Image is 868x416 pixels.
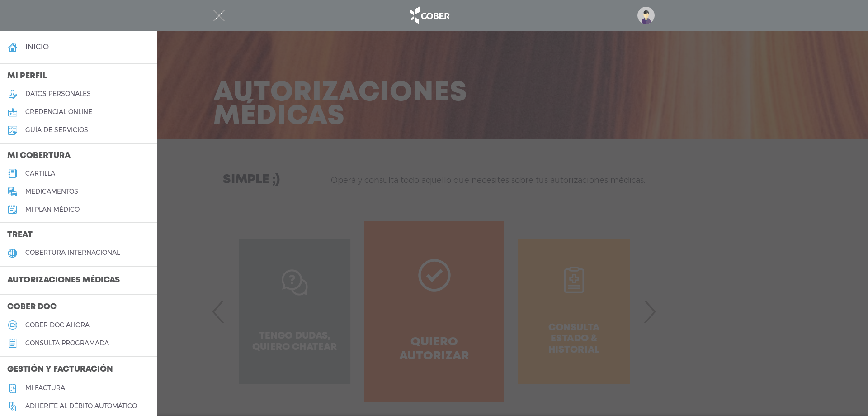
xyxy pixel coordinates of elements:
[637,7,655,24] img: profile-placeholder.svg
[25,90,91,98] h5: datos personales
[25,43,49,51] h4: inicio
[25,402,137,410] h5: Adherite al débito automático
[406,5,453,26] img: logo_cober_home-white.png
[25,170,55,177] h5: cartilla
[25,321,90,329] h5: Cober doc ahora
[25,339,109,347] h5: consulta programada
[25,188,78,196] h5: medicamentos
[25,384,65,392] h5: Mi factura
[25,108,92,116] h5: credencial online
[25,126,88,134] h5: guía de servicios
[213,10,225,21] img: Cober_menu-close-white.svg
[25,206,80,214] h5: Mi plan médico
[25,249,120,257] h5: cobertura internacional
